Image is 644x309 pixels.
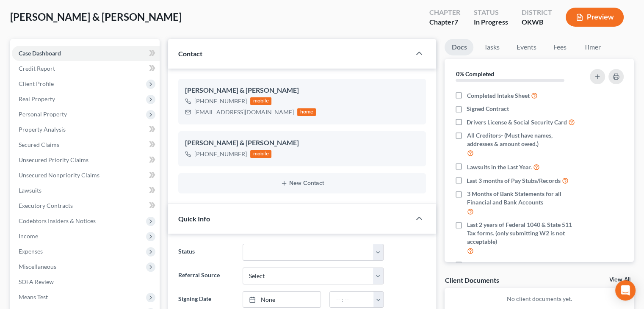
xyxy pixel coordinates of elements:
[467,221,579,246] span: Last 2 years of Federal 1040 & State 511 Tax forms. (only submitting W2 is not acceptable)
[178,50,202,58] span: Contact
[451,295,627,303] p: No client documents yet.
[185,180,419,187] button: New Contact
[250,97,271,105] div: mobile
[609,277,630,283] a: View All
[445,39,473,55] a: Docs
[474,17,508,27] div: In Progress
[19,126,66,133] span: Property Analysis
[19,293,48,301] span: Means Test
[12,274,160,290] a: SOFA Review
[19,171,100,179] span: Unsecured Nonpriority Claims
[19,217,96,224] span: Codebtors Insiders & Notices
[12,183,160,198] a: Lawsuits
[19,278,54,285] span: SOFA Review
[19,65,55,72] span: Credit Report
[185,86,419,96] div: [PERSON_NAME] & [PERSON_NAME]
[19,110,67,118] span: Personal Property
[243,292,321,308] a: None
[522,17,552,27] div: OKWB
[445,276,499,284] div: Client Documents
[174,268,238,284] label: Referral Source
[467,190,579,207] span: 3 Months of Bank Statements for all Financial and Bank Accounts
[297,108,316,116] div: home
[546,39,573,55] a: Fees
[330,292,374,308] input: -- : --
[194,97,247,105] div: [PHONE_NUMBER]
[467,177,561,185] span: Last 3 months of Pay Stubs/Records
[454,18,458,26] span: 7
[477,39,506,55] a: Tasks
[10,11,182,23] span: [PERSON_NAME] & [PERSON_NAME]
[456,70,494,77] strong: 0% Completed
[19,141,59,148] span: Secured Claims
[178,215,210,223] span: Quick Info
[474,8,508,17] div: Status
[19,202,73,209] span: Executory Contracts
[467,105,509,113] span: Signed Contract
[12,168,160,183] a: Unsecured Nonpriority Claims
[12,61,160,76] a: Credit Report
[467,118,567,127] span: Drivers License & Social Security Card
[174,291,238,308] label: Signing Date
[185,138,419,148] div: [PERSON_NAME] & [PERSON_NAME]
[509,39,543,55] a: Events
[467,163,531,171] span: Lawsuits in the Last Year.
[19,50,61,57] span: Case Dashboard
[429,17,460,27] div: Chapter
[250,150,271,158] div: mobile
[467,131,579,148] span: All Creditors- (Must have names, addresses & amount owed.)
[566,8,624,27] button: Preview
[429,8,460,17] div: Chapter
[12,137,160,152] a: Secured Claims
[12,122,160,137] a: Property Analysis
[19,95,55,102] span: Real Property
[615,280,636,301] div: Open Intercom Messenger
[12,198,160,213] a: Executory Contracts
[19,263,56,270] span: Miscellaneous
[577,39,607,55] a: Timer
[19,232,38,240] span: Income
[19,80,54,87] span: Client Profile
[12,152,160,168] a: Unsecured Priority Claims
[19,187,41,194] span: Lawsuits
[467,91,529,100] span: Completed Intake Sheet
[174,244,238,261] label: Status
[467,261,561,269] span: Real Property Deeds and Mortgages
[12,46,160,61] a: Case Dashboard
[19,248,43,255] span: Expenses
[522,8,552,17] div: District
[194,108,294,116] div: [EMAIL_ADDRESS][DOMAIN_NAME]
[19,156,88,163] span: Unsecured Priority Claims
[194,150,247,158] div: [PHONE_NUMBER]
